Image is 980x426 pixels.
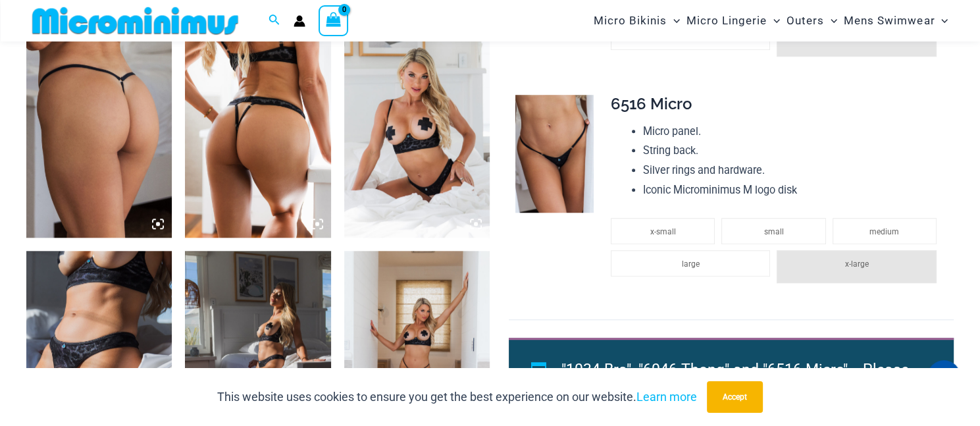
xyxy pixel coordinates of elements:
[763,227,783,236] span: small
[935,4,948,38] span: Menu Toggle
[185,18,330,237] img: Nights Fall Silver Leopard 1036 Bra 6046 Thong
[27,6,244,36] img: MM SHOP LOGO FLAT
[611,218,715,244] li: x-small
[515,95,594,213] img: Nights Fall Silver Leopard 6516 Micro
[217,387,697,407] p: This website uses cookies to ensure you get the best experience on our website.
[844,4,935,38] span: Mens Swimwear
[643,161,943,180] li: Silver rings and hardware.
[269,13,280,29] a: Search icon link
[683,4,783,38] a: Micro LingerieMenu ToggleMenu Toggle
[787,4,824,38] span: Outers
[636,390,697,404] a: Learn more
[777,250,936,283] li: x-large
[840,4,951,38] a: Mens SwimwearMenu ToggleMenu Toggle
[682,259,700,269] span: large
[643,141,943,161] li: String back.
[26,18,172,237] img: Nights Fall Silver Leopard 6516 Micro
[833,218,937,244] li: medium
[650,227,676,236] span: x-small
[611,94,692,113] span: 6516 Micro
[594,4,667,38] span: Micro Bikinis
[845,259,869,269] span: x-large
[561,355,923,415] li: →
[319,5,349,36] a: View Shopping Cart, empty
[767,4,780,38] span: Menu Toggle
[611,250,770,277] li: large
[294,15,305,27] a: Account icon link
[667,4,680,38] span: Menu Toggle
[590,4,683,38] a: Micro BikinisMenu ToggleMenu Toggle
[721,218,825,244] li: small
[824,4,837,38] span: Menu Toggle
[588,2,954,40] nav: Site Navigation
[643,180,943,200] li: Iconic Microminimus M logo disk
[643,122,943,142] li: Micro panel.
[869,227,899,236] span: medium
[707,381,763,413] button: Accept
[783,4,840,38] a: OutersMenu ToggleMenu Toggle
[561,361,848,379] span: "1034 Bra", "6046 Thong" and "6516 Micro"
[686,4,767,38] span: Micro Lingerie
[344,18,490,237] img: Nights Fall Silver Leopard 1036 Bra 6046 Thong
